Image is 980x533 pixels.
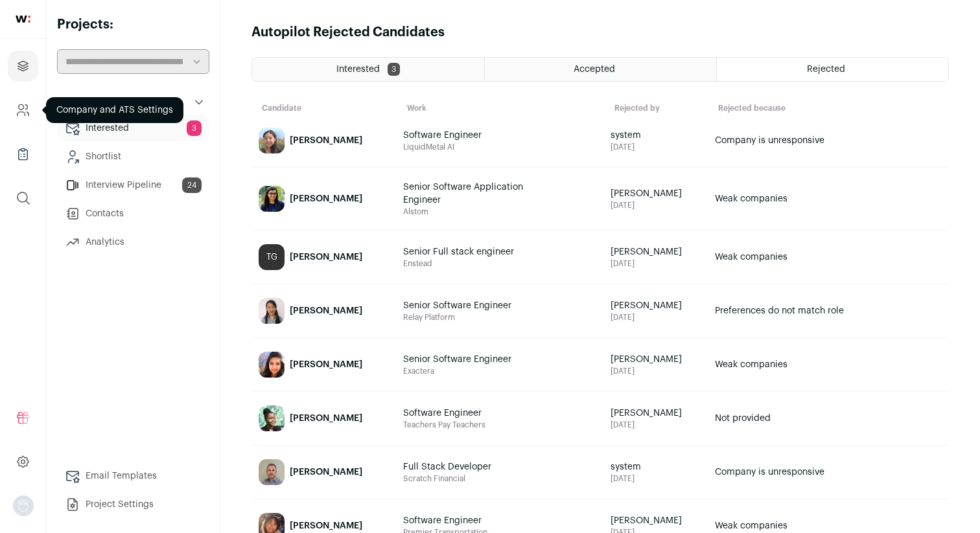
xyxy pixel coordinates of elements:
[807,65,845,74] span: Rejected
[403,366,598,376] span: Exactera
[611,407,701,420] span: [PERSON_NAME]
[403,142,598,152] span: LiquidMetal AI
[403,460,559,473] span: Full Stack Developer
[290,358,362,371] span: [PERSON_NAME]
[57,492,209,517] a: Project Settings
[403,207,598,217] span: Alstom
[403,420,598,430] span: Teachers Pay Teachers
[57,144,209,170] a: Shortlist
[574,65,615,74] span: Accepted
[611,129,701,142] span: system
[611,312,701,323] span: [DATE]
[611,514,701,527] span: [PERSON_NAME]
[708,285,948,337] a: Preferences do not match role
[57,172,209,198] a: Interview Pipeline24
[403,245,559,258] span: Senior Full stack engineer
[57,115,209,141] a: Interested3
[388,63,400,76] span: 3
[16,16,30,23] img: wellfound-shorthand-0d5821cbd27db2630d0214b213865d53afaa358527fdda9d0ea32b1df1b89c2c.svg
[187,120,202,136] span: 3
[259,128,285,153] img: 5de3e64024c7e1d22d0db7537a225093298fe596baae362603306df358c6174a
[8,95,38,126] a: Company and ATS Settings
[62,95,116,110] p: Autopilot
[251,23,445,41] h1: Autopilot Rejected Candidates
[259,405,285,431] img: 686e96092cf5eff7d943f074a302cacd71afce1c0e0fe92703f67e561ef7569b
[708,339,948,391] a: Weak companies
[611,460,701,473] span: system
[252,446,396,498] a: [PERSON_NAME]
[336,65,380,74] span: Interested
[290,412,362,425] span: [PERSON_NAME]
[13,495,34,516] img: nopic.png
[611,258,701,269] span: [DATE]
[290,251,362,264] span: [PERSON_NAME]
[290,466,362,479] span: [PERSON_NAME]
[57,229,209,255] a: Analytics
[403,129,559,142] span: Software Engineer
[259,298,285,324] img: 8578008f470a6fc4e0cc1f0d1513071d9ebe448ccb574d34121e936245f33278.jpg
[485,58,716,81] a: Accepted
[403,312,598,323] span: Relay Platform
[403,353,559,366] span: Senior Software Engineer
[259,352,285,378] img: 194bb39ebe876d439caecb9e9d0a87808eba9664ea9f66a519b98e27adeecd10.jpg
[708,392,948,444] a: Not provided
[57,463,209,489] a: Email Templates
[8,51,38,82] a: Projects
[708,168,948,229] a: Weak companies
[46,97,183,123] div: Company and ATS Settings
[604,102,708,114] th: Rejected by
[708,102,949,114] th: Rejected because
[611,353,701,366] span: [PERSON_NAME]
[708,446,948,498] a: Company is unresponsive
[403,407,559,420] span: Software Engineer
[57,16,209,34] h2: Projects:
[252,168,396,229] a: [PERSON_NAME]
[611,187,701,200] span: [PERSON_NAME]
[57,201,209,227] a: Contacts
[259,244,285,270] div: TG
[611,200,701,210] span: [DATE]
[252,115,396,166] a: [PERSON_NAME]
[252,339,396,391] a: [PERSON_NAME]
[403,258,598,269] span: Enstead
[708,115,948,166] a: Company is unresponsive
[611,299,701,312] span: [PERSON_NAME]
[252,285,396,337] a: [PERSON_NAME]
[13,495,34,516] button: Open dropdown
[403,514,559,527] span: Software Engineer
[252,58,484,81] a: Interested 3
[397,102,604,114] th: Work
[611,420,701,430] span: [DATE]
[611,366,701,376] span: [DATE]
[252,392,396,444] a: [PERSON_NAME]
[259,186,285,212] img: 79388d9bc8297f13d85609ca891eda118672a7b401c582c4122b33cd63e9d75d.jpg
[611,245,701,258] span: [PERSON_NAME]
[182,177,202,193] span: 24
[251,102,397,114] th: Candidate
[290,519,362,532] span: [PERSON_NAME]
[57,89,209,115] button: Autopilot
[611,142,701,152] span: [DATE]
[252,231,396,283] a: TG [PERSON_NAME]
[259,459,285,485] img: d7d52a6688bf0bd3c8e02b737c337aba9233d658c18aa087a9534a981c605b53
[403,181,559,207] span: Senior Software Application Engineer
[611,473,701,484] span: [DATE]
[403,299,559,312] span: Senior Software Engineer
[403,473,598,484] span: Scratch Financial
[290,192,362,205] span: [PERSON_NAME]
[708,231,948,283] a: Weak companies
[290,304,362,317] span: [PERSON_NAME]
[8,139,38,170] a: Company Lists
[290,134,362,147] span: [PERSON_NAME]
